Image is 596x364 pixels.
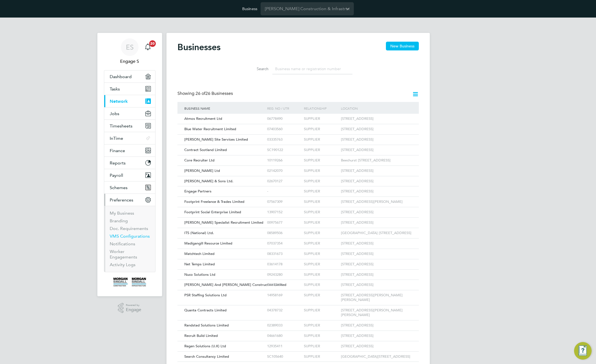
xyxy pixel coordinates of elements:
[110,173,123,178] span: Payroll
[184,199,244,204] span: Footprint Freelance & Trades Limited
[196,91,233,96] span: 26 Businesses
[340,259,413,269] div: [STREET_ADDRESS]
[303,166,339,176] div: SUPPLIER
[303,114,339,124] div: SUPPLIER
[104,157,155,169] button: Reports
[183,176,413,181] a: [PERSON_NAME] & Sons Ltd.02670127SUPPLIER[STREET_ADDRESS]
[303,270,339,280] div: SUPPLIER
[126,303,141,308] span: Powered by
[340,290,413,305] div: [STREET_ADDRESS][PERSON_NAME][PERSON_NAME]
[340,197,413,207] div: [STREET_ADDRESS][PERSON_NAME]
[303,352,339,362] div: SUPPLIER
[266,124,303,134] div: 07403560
[340,280,413,290] div: [STREET_ADDRESS]
[340,305,413,320] div: [STREET_ADDRESS][PERSON_NAME][PERSON_NAME]
[110,86,120,92] span: Tasks
[183,341,413,346] a: Regen Solutions (U.K) Ltd12935411SUPPLIER[STREET_ADDRESS]
[303,228,339,238] div: SUPPLIER
[104,120,155,132] button: Timesheets
[177,91,234,96] div: Showing
[110,218,128,223] a: Branding
[184,179,233,183] span: [PERSON_NAME] & Sons Ltd.
[266,186,303,197] div: -
[184,137,248,142] span: [PERSON_NAME] Site Services Limited
[266,238,303,249] div: 07037354
[183,238,413,243] a: Madigangill Resource Limited07037354SUPPLIER[STREET_ADDRESS]
[266,218,303,228] div: 00975677
[184,189,211,194] span: Engage Partners
[183,134,413,139] a: [PERSON_NAME] Site Services Limited03335763SUPPLIER[STREET_ADDRESS]
[266,341,303,351] div: 12935411
[266,197,303,207] div: 07567309
[183,124,413,129] a: Blue Water Recruitment Limited07403560SUPPLIER[STREET_ADDRESS]
[303,320,339,331] div: SUPPLIER
[340,228,413,238] div: [GEOGRAPHIC_DATA] [STREET_ADDRESS]
[184,323,229,328] span: Randstad Solutions Limited
[183,207,413,212] a: Footprint Social Enterprise Limited13907152SUPPLIER[STREET_ADDRESS]
[104,132,155,144] button: InTime
[183,113,413,118] a: Atmos Recruitment Ltd06778490SUPPLIER[STREET_ADDRESS]
[266,320,303,331] div: 02389033
[266,176,303,186] div: 02670127
[183,351,413,356] a: Search Consultancy LimitedSC105640SUPPLIER[GEOGRAPHIC_DATA][STREET_ADDRESS]
[110,197,133,203] span: Preferences
[110,226,148,231] a: Doc. Requirements
[183,217,413,222] a: [PERSON_NAME] Specialist Recruitment Limited00975677SUPPLIER[STREET_ADDRESS]
[110,111,119,116] span: Jobs
[340,166,413,176] div: [STREET_ADDRESS]
[183,228,413,232] a: ITS (National) Ltd.08589506SUPPLIER[GEOGRAPHIC_DATA] [STREET_ADDRESS]
[303,331,339,341] div: SUPPLIER
[340,114,413,124] div: [STREET_ADDRESS]
[303,249,339,259] div: SUPPLIER
[266,102,303,115] div: Reg. No / UTR
[149,40,156,47] span: 20
[104,144,155,157] button: Finance
[184,272,215,277] span: Nuco Solutions Ltd
[184,127,236,131] span: Blue Water Recruitment Limited
[184,116,222,121] span: Atmos Recruitment Ltd
[340,135,413,145] div: [STREET_ADDRESS]
[340,207,413,217] div: [STREET_ADDRESS]
[184,241,232,246] span: Madigangill Resource Limited
[196,91,205,96] span: 26 of
[184,293,227,297] span: PSR Staffing Solutions Ltd
[184,147,227,152] span: Contract Scotland Limited
[266,270,303,280] div: 09243280
[574,342,592,360] button: Engage Resource Center
[184,220,263,225] span: [PERSON_NAME] Specialist Recruitment Limited
[184,282,286,287] span: [PERSON_NAME] And [PERSON_NAME] Construction Limited
[126,308,141,312] span: Engage
[303,124,339,134] div: SUPPLIER
[110,185,128,190] span: Schemes
[126,44,134,51] span: ES
[242,6,257,11] label: Business
[183,249,413,253] a: Matchtech Limited08331673SUPPLIER[STREET_ADDRESS]
[177,42,221,53] h2: Businesses
[183,155,413,160] a: Core Recruiter Ltd10119266SUPPLIERBeechurst [STREET_ADDRESS]
[303,135,339,145] div: SUPPLIER
[340,155,413,166] div: Beechurst [STREET_ADDRESS]
[303,305,339,315] div: SUPPLIER
[340,320,413,331] div: [STREET_ADDRESS]
[183,259,413,264] a: Net Temps Limited03614178SUPPLIER[STREET_ADDRESS]
[184,333,218,338] span: Recruit Build Limited
[110,211,134,216] a: My Business
[110,160,126,166] span: Reports
[183,197,413,201] a: Footprint Freelance & Trades Limited07567309SUPPLIER[STREET_ADDRESS][PERSON_NAME]
[97,33,162,296] nav: Main navigation
[183,320,413,325] a: Randstad Solutions Limited02389033SUPPLIER[STREET_ADDRESS]
[184,308,227,312] span: Quanta Contracts Limited
[340,238,413,249] div: [STREET_ADDRESS]
[340,145,413,155] div: [STREET_ADDRESS]
[183,269,413,274] a: Nuco Solutions Ltd09243280SUPPLIER[STREET_ADDRESS]
[340,124,413,134] div: [STREET_ADDRESS]
[183,145,413,149] a: Contract Scotland LimitedSC190122SUPPLIER[STREET_ADDRESS]
[110,262,135,267] a: Activity Logs
[183,102,266,115] div: Business Name
[183,186,413,191] a: Engage Partners-SUPPLIER[STREET_ADDRESS]
[104,206,155,272] div: Preferences
[183,290,413,295] a: PSR Staffing Solutions Ltd14958169SUPPLIER[STREET_ADDRESS][PERSON_NAME][PERSON_NAME]
[266,145,303,155] div: SC190122
[113,278,146,286] img: morgansindall-logo-retina.png
[266,280,303,290] div: 02399474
